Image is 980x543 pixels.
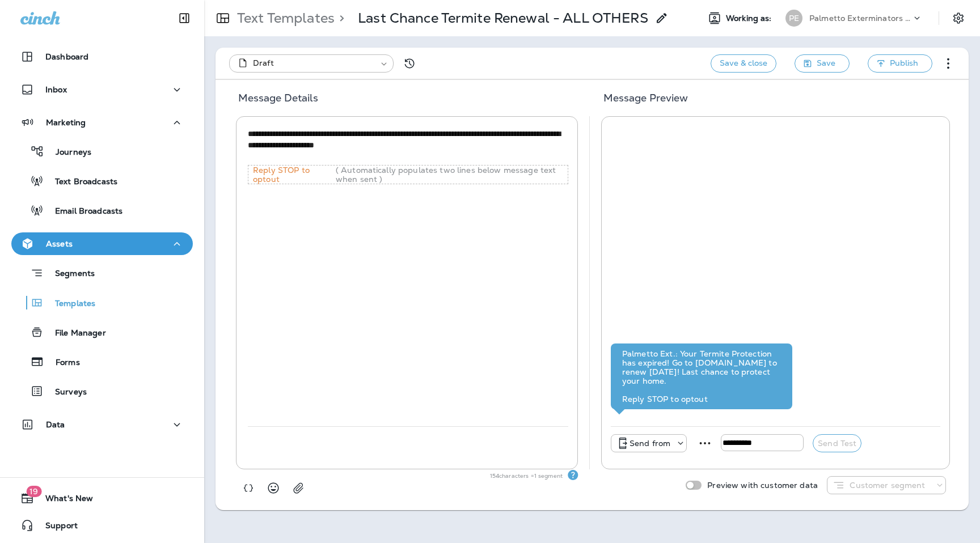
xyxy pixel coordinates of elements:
span: 19 [26,486,41,497]
button: Templates [11,291,193,315]
p: Email Broadcasts [44,206,122,217]
p: Preview with customer data [702,481,818,490]
p: Journeys [44,147,91,158]
p: Forms [44,358,80,368]
span: Support [34,521,78,534]
button: Text Broadcasts [11,169,193,193]
span: Draft [253,57,274,69]
p: Palmetto Exterminators LLC [809,14,911,23]
p: File Manager [44,328,106,339]
button: Marketing [11,111,193,134]
p: Last Chance Termite Renewal - ALL OTHERS [358,10,648,27]
button: File Manager [11,320,193,344]
p: Dashboard [45,52,88,61]
button: Settings [948,8,969,28]
button: Publish [868,54,932,73]
p: Segments [44,269,95,280]
p: ( Automatically populates two lines below message text when sent ) [336,166,568,184]
p: Reply STOP to optout [248,166,336,184]
button: Journeys [11,139,193,163]
div: PE [785,10,802,27]
button: Data [11,413,193,436]
p: Marketing [46,118,86,127]
button: Segments [11,261,193,285]
p: Assets [46,239,73,248]
button: Save [795,54,850,73]
p: 154 characters = 1 segment [490,472,567,481]
div: Palmetto Ext.: Your Termite Protection has expired! Go to [DOMAIN_NAME] to renew [DATE]! Last cha... [622,349,781,404]
p: Surveys [44,387,87,398]
button: Surveys [11,379,193,403]
button: View Changelog [398,52,421,75]
p: Send from [630,439,670,448]
h5: Message Preview [590,89,960,116]
button: Email Broadcasts [11,198,193,222]
button: Forms [11,350,193,374]
span: Working as: [726,14,774,23]
button: Dashboard [11,45,193,68]
button: 19What's New [11,487,193,510]
p: > [335,10,344,27]
p: Inbox [45,85,67,94]
span: Publish [890,56,918,70]
p: Templates [44,299,95,309]
p: Text Broadcasts [44,177,117,188]
button: Save & close [711,54,776,73]
span: Save [817,56,835,70]
p: Data [46,420,65,429]
p: Customer segment [850,481,925,490]
button: Assets [11,232,193,255]
div: Text Segments Text messages are billed per segment. A single segment is typically 160 characters,... [567,469,578,481]
button: Support [11,514,193,537]
button: Inbox [11,78,193,101]
p: Text Templates [233,10,335,27]
span: What's New [34,494,93,507]
h5: Message Details [225,89,590,116]
button: Collapse Sidebar [168,7,200,29]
